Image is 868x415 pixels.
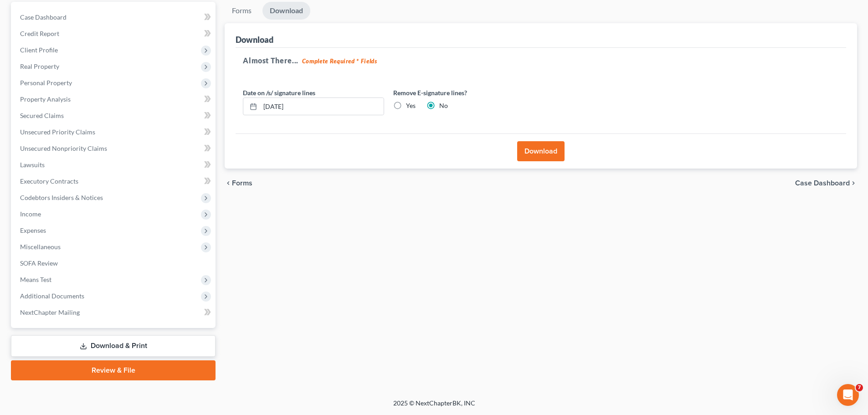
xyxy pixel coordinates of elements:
[20,79,72,87] span: Personal Property
[439,101,448,110] label: No
[517,141,565,161] button: Download
[13,304,216,321] a: NextChapter Mailing
[20,226,46,234] span: Expenses
[225,179,232,187] i: chevron_left
[13,140,216,157] a: Unsecured Nonpriority Claims
[20,112,64,119] span: Secured Claims
[20,308,80,316] span: NextChapter Mailing
[20,161,45,169] span: Lawsuits
[13,255,216,272] a: SOFA Review
[13,173,216,190] a: Executory Contracts
[20,95,71,103] span: Property Analysis
[225,179,265,187] button: chevron_left Forms
[11,360,216,380] a: Review & File
[260,98,384,115] input: MM/DD/YYYY
[232,179,252,187] span: Forms
[20,62,59,70] span: Real Property
[850,179,857,187] i: chevron_right
[13,108,216,124] a: Secured Claims
[20,259,58,267] span: SOFA Review
[20,128,95,136] span: Unsecured Priority Claims
[20,276,51,283] span: Means Test
[20,46,58,54] span: Client Profile
[13,91,216,108] a: Property Analysis
[20,292,84,300] span: Additional Documents
[13,157,216,173] a: Lawsuits
[236,34,273,45] div: Download
[20,13,67,21] span: Case Dashboard
[406,101,416,110] label: Yes
[243,88,315,97] label: Date on /s/ signature lines
[856,384,863,391] span: 7
[20,243,61,251] span: Miscellaneous
[225,2,259,20] a: Forms
[20,194,103,201] span: Codebtors Insiders & Notices
[20,177,78,185] span: Executory Contracts
[13,26,216,42] a: Credit Report
[837,384,859,406] iframe: Intercom live chat
[393,88,534,97] label: Remove E-signature lines?
[13,9,216,26] a: Case Dashboard
[20,30,59,37] span: Credit Report
[243,55,839,66] h5: Almost There...
[13,124,216,140] a: Unsecured Priority Claims
[175,399,694,415] div: 2025 © NextChapterBK, INC
[302,57,377,65] strong: Complete Required * Fields
[262,2,310,20] a: Download
[795,179,857,187] a: Case Dashboard chevron_right
[20,144,107,152] span: Unsecured Nonpriority Claims
[20,210,41,218] span: Income
[11,335,216,357] a: Download & Print
[795,179,850,187] span: Case Dashboard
